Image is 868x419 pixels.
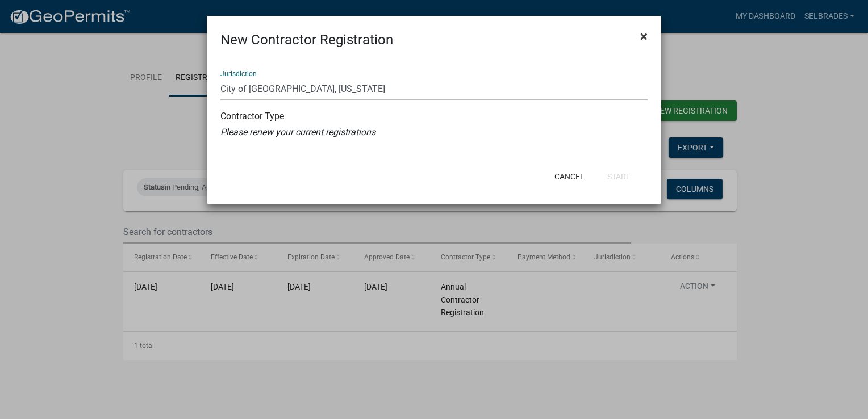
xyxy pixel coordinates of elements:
[640,28,648,44] span: ×
[220,30,393,50] h4: New Contractor Registration
[631,20,657,52] button: Close
[598,166,639,187] button: Start
[220,112,284,121] label: Contractor Type
[545,166,594,187] button: Cancel
[220,127,375,137] i: Please renew your current registrations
